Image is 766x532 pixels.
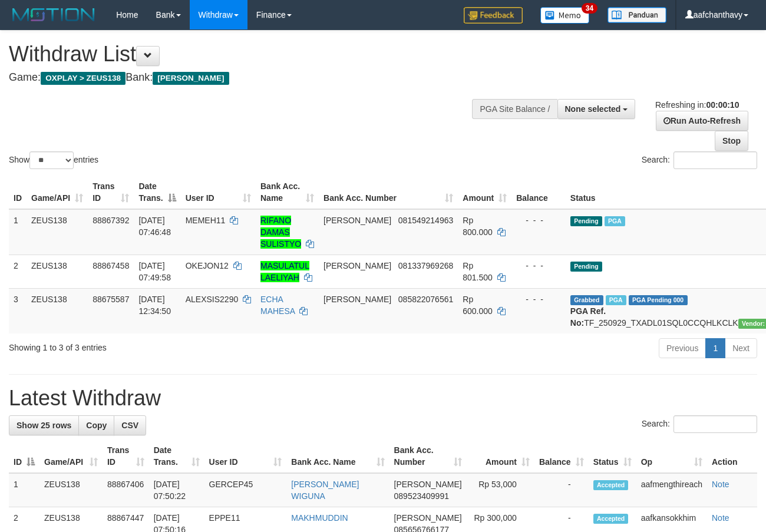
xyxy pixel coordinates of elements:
[655,100,739,110] span: Refreshing in:
[570,262,602,272] span: Pending
[593,480,629,490] span: Accepted
[394,513,462,523] span: [PERSON_NAME]
[398,216,453,225] span: Copy 081549214963 to clipboard
[121,421,138,430] span: CSV
[394,491,449,501] span: Copy 089523409991 to clipboard
[9,42,499,66] h1: Withdraw List
[9,337,311,353] div: Showing 1 to 3 of 3 entries
[39,473,103,507] td: ZEUS138
[9,209,27,255] td: 1
[86,421,107,430] span: Copy
[256,176,319,209] th: Bank Acc. Name: activate to sort column ascending
[93,295,129,304] span: 88675587
[398,261,453,270] span: Copy 081337969268 to clipboard
[291,480,359,501] a: [PERSON_NAME] WIGUNA
[706,100,739,110] strong: 00:00:10
[673,151,757,169] input: Search:
[186,216,226,225] span: MEMEH11
[186,295,239,304] span: ALEXSIS2290
[557,99,636,119] button: None selected
[463,261,493,282] span: Rp 801.500
[467,440,534,473] th: Amount: activate to sort column ascending
[149,473,204,507] td: [DATE] 07:50:22
[27,255,88,288] td: ZEUS138
[398,295,453,304] span: Copy 085822076561 to clipboard
[260,295,295,316] a: ECHA MAHESA
[464,7,523,24] img: Feedback.jpg
[472,99,557,119] div: PGA Site Balance /
[534,473,589,507] td: -
[153,72,229,85] span: [PERSON_NAME]
[605,216,625,226] span: Marked by aafkaynarin
[9,176,27,209] th: ID
[9,255,27,288] td: 2
[9,6,98,24] img: MOTION_logo.png
[260,216,301,249] a: RIFANO DAMAS SULISTYO
[656,111,748,131] a: Run Auto-Refresh
[636,440,707,473] th: Op: activate to sort column ascending
[27,288,88,333] td: ZEUS138
[149,440,204,473] th: Date Trans.: activate to sort column ascending
[516,260,561,272] div: - - -
[707,440,757,473] th: Action
[134,176,180,209] th: Date Trans.: activate to sort column descending
[516,293,561,305] div: - - -
[712,513,729,523] a: Note
[607,7,666,23] img: panduan.png
[29,151,74,169] select: Showentries
[9,440,39,473] th: ID: activate to sort column descending
[642,415,757,433] label: Search:
[540,7,590,24] img: Button%20Memo.svg
[673,415,757,433] input: Search:
[463,216,493,237] span: Rp 800.000
[629,295,688,305] span: PGA Pending
[606,295,626,305] span: Marked by aafpengsreynich
[204,473,287,507] td: GERCEP45
[16,421,71,430] span: Show 25 rows
[138,216,171,237] span: [DATE] 07:46:48
[114,415,146,435] a: CSV
[103,473,149,507] td: 88867406
[715,131,748,151] a: Stop
[93,261,129,270] span: 88867458
[323,295,391,304] span: [PERSON_NAME]
[323,216,391,225] span: [PERSON_NAME]
[712,480,729,489] a: Note
[319,176,458,209] th: Bank Acc. Number: activate to sort column ascending
[565,104,621,114] span: None selected
[570,306,606,328] b: PGA Ref. No:
[286,440,389,473] th: Bank Acc. Name: activate to sort column ascending
[103,440,149,473] th: Trans ID: activate to sort column ascending
[138,295,171,316] span: [DATE] 12:34:50
[138,261,171,282] span: [DATE] 07:49:58
[636,473,707,507] td: aafmengthireach
[593,514,629,524] span: Accepted
[589,440,636,473] th: Status: activate to sort column ascending
[27,176,88,209] th: Game/API: activate to sort column ascending
[570,295,603,305] span: Grabbed
[511,176,566,209] th: Balance
[467,473,534,507] td: Rp 53,000
[39,440,103,473] th: Game/API: activate to sort column ascending
[41,72,126,85] span: OXPLAY > ZEUS138
[78,415,114,435] a: Copy
[93,216,129,225] span: 88867392
[9,151,98,169] label: Show entries
[463,295,493,316] span: Rp 600.000
[323,261,391,270] span: [PERSON_NAME]
[705,338,725,358] a: 1
[27,209,88,255] td: ZEUS138
[394,480,462,489] span: [PERSON_NAME]
[291,513,348,523] a: MAKHMUDDIN
[458,176,511,209] th: Amount: activate to sort column ascending
[88,176,134,209] th: Trans ID: activate to sort column ascending
[389,440,467,473] th: Bank Acc. Number: activate to sort column ascending
[186,261,229,270] span: OKEJON12
[516,214,561,226] div: - - -
[9,72,499,84] h4: Game: Bank:
[9,473,39,507] td: 1
[204,440,287,473] th: User ID: activate to sort column ascending
[642,151,757,169] label: Search:
[9,415,79,435] a: Show 25 rows
[534,440,589,473] th: Balance: activate to sort column ascending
